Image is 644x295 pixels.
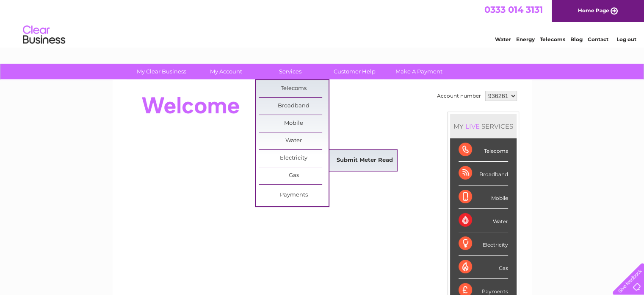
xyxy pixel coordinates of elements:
a: Telecoms [259,80,329,97]
a: Log out [616,36,636,42]
img: logo.png [22,22,66,48]
div: Water [459,209,508,232]
a: My Clear Business [127,64,196,79]
a: My Account [191,64,261,79]
a: Payments [259,187,329,204]
a: Broadband [259,98,329,115]
div: Clear Business is a trading name of Verastar Limited (registered in [GEOGRAPHIC_DATA] No. 3667643... [122,5,522,41]
div: Telecoms [459,138,508,162]
a: Water [495,36,511,42]
a: Gas [259,167,329,184]
a: Blog [570,36,583,42]
a: Energy [516,36,535,42]
div: Broadband [459,162,508,185]
div: Electricity [459,232,508,256]
a: Telecoms [540,36,565,42]
a: Submit Meter Read [330,152,400,169]
a: Water [259,132,329,149]
td: Account number [435,89,483,103]
a: Mobile [259,115,329,132]
a: Contact [588,36,608,42]
a: Customer Help [320,64,390,79]
div: Gas [459,256,508,279]
a: Make A Payment [384,64,454,79]
a: Electricity [259,150,329,167]
a: 0333 014 3131 [484,4,543,15]
div: Mobile [459,185,508,209]
div: LIVE [464,122,481,130]
a: Services [255,64,325,79]
div: MY SERVICES [450,114,517,138]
